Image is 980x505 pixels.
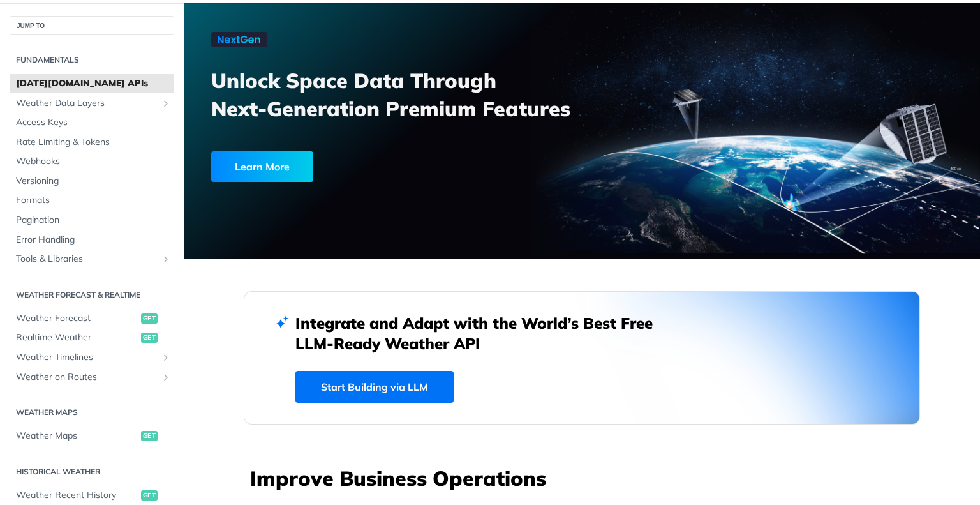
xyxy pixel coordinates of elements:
[10,309,174,328] a: Weather Forecastget
[16,351,158,364] span: Weather Timelines
[16,371,158,384] span: Weather on Routes
[211,151,519,182] a: Learn More
[16,155,171,168] span: Webhooks
[16,77,171,90] span: [DATE][DOMAIN_NAME] APIs
[161,352,171,363] button: Show subpages for Weather Timelines
[16,136,171,149] span: Rate Limiting & Tokens
[16,116,171,129] span: Access Keys
[10,466,174,478] h2: Historical Weather
[10,94,174,113] a: Weather Data LayersShow subpages for Weather Data Layers
[10,54,174,66] h2: Fundamentals
[16,430,138,442] span: Weather Maps
[211,32,267,47] img: NextGen
[141,490,158,501] span: get
[16,194,171,207] span: Formats
[250,464,920,492] h3: Improve Business Operations
[10,368,174,387] a: Weather on RoutesShow subpages for Weather on Routes
[161,372,171,382] button: Show subpages for Weather on Routes
[161,254,171,264] button: Show subpages for Tools & Libraries
[16,489,138,502] span: Weather Recent History
[295,371,454,403] a: Start Building via LLM
[10,230,174,250] a: Error Handling
[10,152,174,171] a: Webhooks
[10,486,174,505] a: Weather Recent Historyget
[16,331,138,344] span: Realtime Weather
[10,407,174,418] h2: Weather Maps
[10,426,174,446] a: Weather Mapsget
[16,97,158,110] span: Weather Data Layers
[16,214,171,227] span: Pagination
[211,66,596,123] h3: Unlock Space Data Through Next-Generation Premium Features
[10,191,174,210] a: Formats
[10,133,174,152] a: Rate Limiting & Tokens
[211,151,313,182] div: Learn More
[10,250,174,269] a: Tools & LibrariesShow subpages for Tools & Libraries
[16,253,158,266] span: Tools & Libraries
[10,348,174,367] a: Weather TimelinesShow subpages for Weather Timelines
[10,328,174,347] a: Realtime Weatherget
[141,313,158,324] span: get
[141,431,158,441] span: get
[10,211,174,230] a: Pagination
[10,74,174,93] a: [DATE][DOMAIN_NAME] APIs
[10,16,174,35] button: JUMP TO
[16,234,171,246] span: Error Handling
[16,312,138,325] span: Weather Forecast
[141,333,158,343] span: get
[16,175,171,188] span: Versioning
[295,313,672,354] h2: Integrate and Adapt with the World’s Best Free LLM-Ready Weather API
[10,289,174,301] h2: Weather Forecast & realtime
[10,172,174,191] a: Versioning
[161,98,171,109] button: Show subpages for Weather Data Layers
[10,113,174,132] a: Access Keys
